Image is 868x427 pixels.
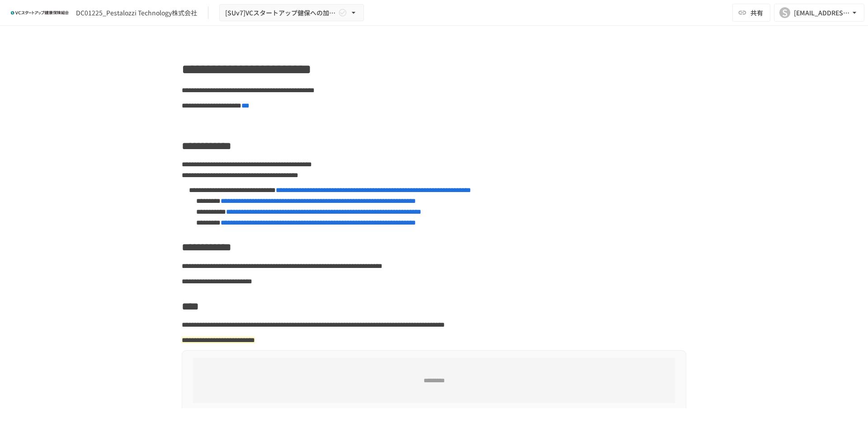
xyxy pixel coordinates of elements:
[225,7,336,19] span: [SUv7]VCスタートアップ健保への加入申請手続き
[794,7,850,19] div: [EMAIL_ADDRESS][DOMAIN_NAME]
[779,7,790,18] div: S
[11,5,69,20] img: ZDfHsVrhrXUoWEWGWYf8C4Fv4dEjYTEDCNvmL73B7ox
[750,8,763,18] span: 共有
[732,4,770,22] button: 共有
[774,4,864,22] button: S[EMAIL_ADDRESS][DOMAIN_NAME]
[219,4,364,22] button: [SUv7]VCスタートアップ健保への加入申請手続き
[76,8,197,18] div: DC01225_Pestalozzi Technology株式会社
